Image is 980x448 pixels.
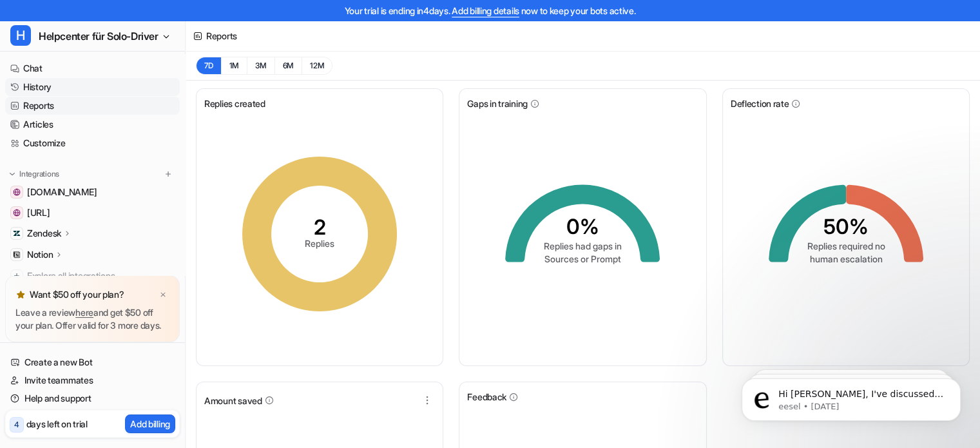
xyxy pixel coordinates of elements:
a: Help and support [5,389,180,407]
button: 12M [302,57,332,75]
button: 7D [196,57,221,75]
span: [URL] [27,206,50,219]
button: 1M [221,57,247,75]
img: Zendesk [13,229,21,237]
a: buy.stripe.com[DOMAIN_NAME] [5,183,180,201]
iframe: Intercom notifications message [722,351,980,442]
button: Integrations [5,168,63,180]
a: Articles [5,115,180,133]
p: 4 [14,419,19,431]
a: dashboard.eesel.ai[URL] [5,204,180,222]
a: Chat [5,59,180,77]
tspan: 0% [566,214,599,239]
span: Helpcenter für Solo-Driver [39,27,159,45]
p: Leave a review and get $50 off your plan. Offer valid for 3 more days. [15,306,169,332]
tspan: Replies had gaps in [544,240,622,251]
img: Notion [13,251,21,258]
div: Reports [206,29,237,43]
span: Gaps in training [467,97,528,110]
img: expand menu [8,170,17,179]
tspan: Sources or Prompt [544,253,621,264]
span: H [10,25,31,46]
span: Replies created [204,97,265,110]
a: Reports [5,97,180,115]
button: Add billing [125,414,175,433]
p: Zendesk [27,227,61,240]
img: star [15,289,26,300]
a: History [5,78,180,96]
p: Add billing [130,417,170,431]
tspan: 2 [314,215,326,240]
span: Deflection rate [731,97,789,110]
tspan: Replies required no [807,240,885,251]
img: buy.stripe.com [13,188,21,196]
tspan: Replies [305,238,334,249]
span: Explore all integrations [27,266,175,286]
a: Create a new Bot [5,353,180,371]
button: 3M [247,57,274,75]
p: Integrations [19,169,59,179]
img: dashboard.eesel.ai [13,209,21,217]
a: here [75,307,93,318]
button: 6M [274,57,302,75]
img: explore all integrations [10,269,23,282]
p: Want $50 off your plan? [30,288,124,301]
p: days left on trial [26,417,88,431]
img: x [159,291,167,299]
span: Amount saved [204,394,262,407]
tspan: 50% [823,214,869,239]
span: [DOMAIN_NAME] [27,186,97,199]
img: menu_add.svg [164,170,173,179]
span: Feedback [467,390,506,404]
a: Customize [5,134,180,152]
p: Notion [27,248,53,261]
a: Explore all integrations [5,267,180,285]
a: Add billing details [452,5,519,16]
a: Invite teammates [5,371,180,389]
tspan: human escalation [809,253,882,264]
